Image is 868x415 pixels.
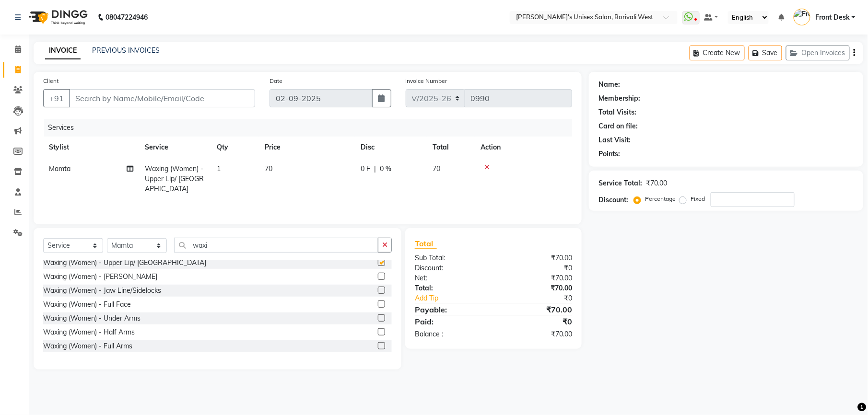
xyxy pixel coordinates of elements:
[408,304,493,315] div: Payable:
[217,164,221,173] span: 1
[598,80,620,90] div: Name:
[45,42,81,59] a: INVOICE
[259,137,355,158] th: Price
[598,93,640,104] div: Membership:
[174,238,378,253] input: Search or Scan
[598,195,628,205] div: Discount:
[24,4,90,31] img: logo
[493,316,579,327] div: ₹0
[265,164,272,173] span: 70
[408,293,508,303] a: Add Tip
[92,46,160,55] a: PREVIOUS INVOICES
[794,9,810,25] img: Front Desk
[598,107,636,117] div: Total Visits:
[427,137,475,158] th: Total
[598,178,642,188] div: Service Total:
[646,178,667,188] div: ₹70.00
[145,164,204,193] span: Waxing (Women) - Upper Lip/ [GEOGRAPHIC_DATA]
[408,329,493,339] div: Balance :
[270,77,282,85] label: Date
[690,46,745,60] button: Create New
[355,137,427,158] th: Disc
[43,341,132,351] div: Waxing (Women) - Full Arms
[43,137,139,158] th: Stylist
[361,164,370,174] span: 0 F
[44,119,579,137] div: Services
[69,89,255,107] input: Search by Name/Mobile/Email/Code
[475,137,572,158] th: Action
[408,273,493,283] div: Net:
[408,253,493,263] div: Sub Total:
[493,253,579,263] div: ₹70.00
[43,355,133,365] div: Waxing (Women) - Half Legs
[374,164,376,174] span: |
[415,239,437,249] span: Total
[43,272,157,282] div: Waxing (Women) - [PERSON_NAME]
[408,263,493,273] div: Discount:
[106,4,148,31] b: 08047224946
[43,313,141,323] div: Waxing (Women) - Under Arms
[508,293,579,303] div: ₹0
[786,46,850,60] button: Open Invoices
[139,137,211,158] th: Service
[598,121,638,131] div: Card on file:
[598,149,620,159] div: Points:
[43,286,161,296] div: Waxing (Women) - Jaw Line/Sidelocks
[433,164,440,173] span: 70
[493,304,579,315] div: ₹70.00
[645,195,676,203] label: Percentage
[43,327,135,337] div: Waxing (Women) - Half Arms
[43,89,70,107] button: +91
[43,77,59,85] label: Client
[43,258,206,268] div: Waxing (Women) - Upper Lip/ [GEOGRAPHIC_DATA]
[598,135,631,145] div: Last Visit:
[493,273,579,283] div: ₹70.00
[406,77,447,85] label: Invoice Number
[691,195,705,203] label: Fixed
[380,164,391,174] span: 0 %
[211,137,259,158] th: Qty
[815,12,850,23] span: Front Desk
[493,283,579,293] div: ₹70.00
[408,283,493,293] div: Total:
[408,316,493,327] div: Paid:
[493,263,579,273] div: ₹0
[493,329,579,339] div: ₹70.00
[749,46,782,60] button: Save
[49,164,70,173] span: Mamta
[43,300,131,310] div: Waxing (Women) - Full Face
